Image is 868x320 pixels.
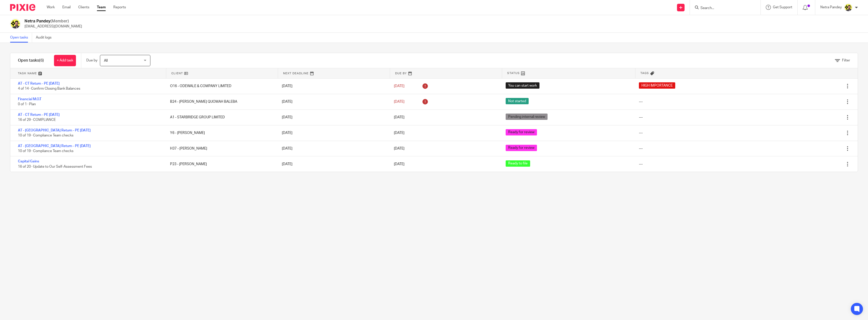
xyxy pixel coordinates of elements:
[277,112,389,122] div: [DATE]
[773,6,792,9] span: Get Support
[18,118,56,122] span: 16 of 29 · COMPLIANCE
[18,82,60,85] a: AT - CT Return - PE [DATE]
[277,128,389,138] div: [DATE]
[18,97,41,101] a: Financial M.O.T
[86,58,97,63] p: Due by
[10,33,32,43] a: Open tasks
[394,147,404,150] span: [DATE]
[36,33,55,43] a: Audit logs
[394,84,404,88] span: [DATE]
[165,97,277,107] div: B24 - [PERSON_NAME] QUOMAH BALEBA
[842,59,850,62] span: Filter
[277,97,389,107] div: [DATE]
[62,5,71,10] a: Email
[18,149,73,153] span: 10 of 19 · Compliance Team checks
[639,115,643,120] div: ---
[507,71,520,75] span: Status
[18,144,91,148] a: AT - [GEOGRAPHIC_DATA] Return - PE [DATE]
[506,114,548,120] span: Pending internal review
[277,159,389,169] div: [DATE]
[506,160,530,167] span: Ready to file
[18,129,91,132] a: AT - [GEOGRAPHIC_DATA] Return - PE [DATE]
[24,24,82,29] p: [EMAIL_ADDRESS][DOMAIN_NAME]
[394,100,404,103] span: [DATE]
[506,145,537,151] span: Ready for review
[165,144,277,154] div: H37 - [PERSON_NAME]
[640,71,649,75] span: Tags
[506,129,537,135] span: Ready for review
[639,162,643,167] div: ---
[54,55,76,66] a: + Add task
[39,58,44,62] span: (6)
[165,81,277,91] div: O16 - ODEWALE & COMPANY LIMITED
[844,4,852,12] img: Netra-New-Starbridge-Yellow.jpg
[18,102,36,106] span: 0 of 1 · Plan
[394,162,404,166] span: [DATE]
[394,131,404,135] span: [DATE]
[104,59,108,62] span: All
[277,81,389,91] div: [DATE]
[506,82,539,89] span: You can start work
[639,130,643,135] div: ---
[50,19,69,23] span: (Member)
[47,5,55,10] a: Work
[165,159,277,169] div: P23 - [PERSON_NAME]
[24,19,82,24] h2: Netra Pandey
[639,82,675,89] span: HIGH IMPORTANCE
[18,134,73,137] span: 10 of 19 · Compliance Team checks
[10,4,35,11] img: Pixie
[18,165,92,168] span: 16 of 20 · Update to Our Self-Assessment Fees
[18,160,39,163] a: Capital Gains
[113,5,126,10] a: Reports
[18,58,44,63] h1: Open tasks
[394,116,404,119] span: [DATE]
[165,128,277,138] div: Y6 - [PERSON_NAME]
[97,5,106,10] a: Team
[700,6,745,11] input: Search
[78,5,89,10] a: Clients
[10,19,21,29] img: Netra-New-Starbridge-Yellow.jpg
[820,5,842,10] p: Netra Pandey
[277,144,389,154] div: [DATE]
[18,87,80,91] span: 4 of 14 · Confirm Closing Bank Balances
[639,99,643,104] div: ---
[165,112,277,122] div: A1 - STARBRIDGE GROUP LIMITED
[506,98,529,104] span: Not started
[18,113,60,117] a: AT - CT Return - PE [DATE]
[639,146,643,151] div: ---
